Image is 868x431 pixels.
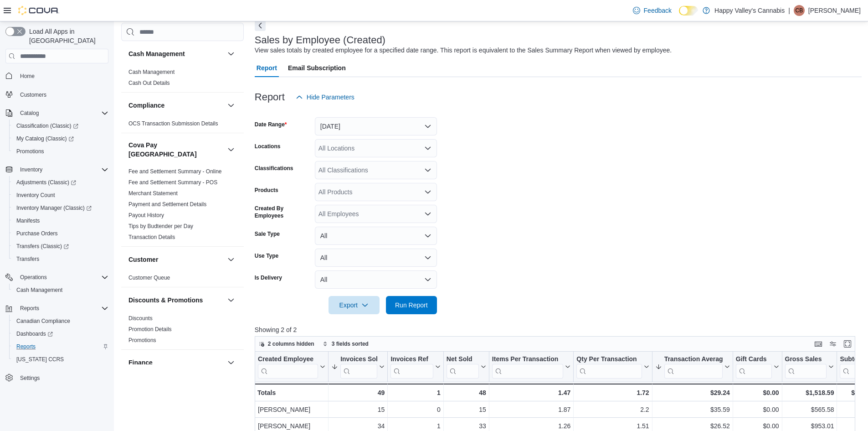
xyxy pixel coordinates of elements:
[9,340,112,353] button: Reports
[20,109,39,117] span: Catalog
[128,358,153,367] h3: Finance
[128,168,222,175] a: Fee and Settlement Summary - Online
[26,27,108,45] span: Load All Apps in [GEOGRAPHIC_DATA]
[255,325,862,334] p: Showing 2 of 2
[128,68,175,76] span: Cash Management
[13,215,108,226] span: Manifests
[13,120,82,131] a: Classification (Classic)
[2,371,112,384] button: Settings
[13,354,67,365] a: [US_STATE] CCRS
[128,179,217,186] span: Fee and Settlement Summary - POS
[390,404,440,415] div: 0
[226,144,236,155] button: Cova Pay [GEOGRAPHIC_DATA]
[128,212,164,218] a: Payout History
[492,387,571,398] div: 1.47
[16,272,108,283] span: Operations
[16,122,78,130] span: Classification (Classic)
[13,341,39,352] a: Reports
[13,203,95,213] a: Inventory Manager (Classic)
[736,404,779,415] div: $0.00
[13,190,108,201] span: Inventory Count
[13,285,66,296] a: Cash Management
[315,227,437,245] button: All
[16,217,40,224] span: Manifests
[9,240,112,253] a: Transfers (Classic)
[20,166,42,173] span: Inventory
[16,230,58,237] span: Purchase Orders
[16,164,46,175] button: Inventory
[20,374,40,382] span: Settings
[9,315,112,327] button: Canadian Compliance
[16,286,62,294] span: Cash Management
[2,88,112,101] button: Customers
[785,355,827,364] div: Gross Sales
[16,373,43,384] a: Settings
[128,201,206,208] a: Payment and Settlement Details
[576,355,642,379] div: Qty Per Transaction
[2,271,112,284] button: Operations
[121,118,244,133] div: Compliance
[2,69,112,82] button: Home
[447,355,479,379] div: Net Sold
[9,189,112,202] button: Inventory Count
[16,204,92,212] span: Inventory Manager (Classic)
[255,187,278,194] label: Products
[128,274,170,281] span: Customer Queue
[736,355,772,379] div: Gift Card Sales
[16,317,70,325] span: Canadian Compliance
[13,254,43,265] a: Transfers
[808,5,861,16] p: [PERSON_NAME]
[785,355,834,379] button: Gross Sales
[16,70,108,81] span: Home
[315,270,437,289] button: All
[128,120,218,127] span: OCS Transaction Submission Details
[13,133,108,144] span: My Catalog (Classic)
[13,177,108,188] span: Adjustments (Classic)
[424,188,431,196] button: Open list of options
[329,296,380,314] button: Export
[16,108,108,119] span: Catalog
[788,5,790,16] p: |
[128,255,158,264] h3: Customer
[255,121,287,128] label: Date Range
[655,404,729,415] div: $35.59
[492,404,571,415] div: 1.87
[424,210,431,218] button: Open list of options
[13,316,74,327] a: Canadian Compliance
[16,255,39,263] span: Transfers
[255,46,672,55] div: View sales totals by created employee for a specified date range. This report is equivalent to th...
[255,230,280,238] label: Sale Type
[128,140,224,159] button: Cova Pay [GEOGRAPHIC_DATA]
[128,190,178,197] a: Merchant Statement
[736,387,779,398] div: $0.00
[128,179,217,186] a: Fee and Settlement Summary - POS
[16,272,51,283] button: Operations
[255,205,311,219] label: Created By Employees
[128,201,206,208] span: Payment and Settlement Details
[9,227,112,240] button: Purchase Orders
[13,354,108,365] span: Washington CCRS
[9,132,112,145] a: My Catalog (Classic)
[128,223,193,230] span: Tips by Budtender per Day
[340,355,377,364] div: Invoices Sold
[629,1,675,20] a: Feedback
[390,355,440,379] button: Invoices Ref
[13,228,108,239] span: Purchase Orders
[288,59,346,77] span: Email Subscription
[258,355,318,364] div: Created Employee
[255,338,318,349] button: 2 columns hidden
[128,49,185,58] h3: Cash Management
[128,315,153,322] a: Discounts
[255,252,278,260] label: Use Type
[2,163,112,176] button: Inventory
[16,89,50,100] a: Customers
[390,355,433,364] div: Invoices Ref
[390,355,433,379] div: Invoices Ref
[334,296,374,314] span: Export
[714,5,785,16] p: Happy Valley's Cannabis
[576,355,642,364] div: Qty Per Transaction
[257,387,325,398] div: Totals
